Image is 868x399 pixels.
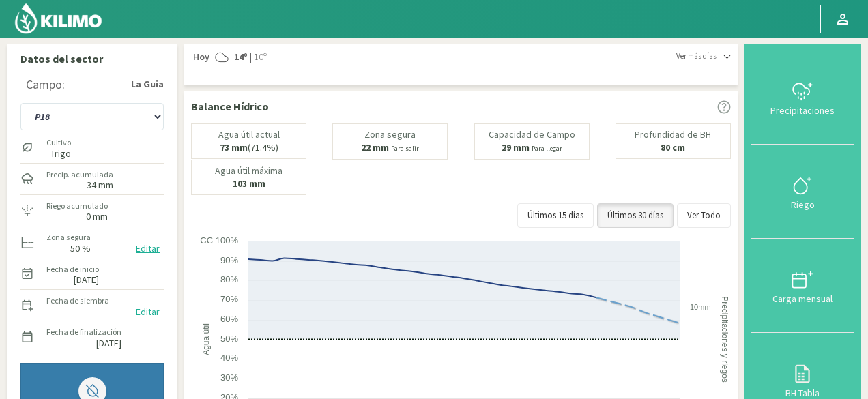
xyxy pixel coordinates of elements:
[391,144,419,153] small: Para salir
[26,78,65,91] div: Campo:
[532,144,562,153] small: Para llegar
[46,295,109,307] label: Fecha de siembra
[252,50,267,64] span: 10º
[690,303,711,311] text: 10mm
[132,241,164,256] button: Editar
[751,239,854,333] button: Carga mensual
[46,326,121,338] label: Fecha de finalización
[46,231,91,243] label: Zona segura
[751,50,854,145] button: Precipitaciones
[502,141,530,153] b: 29 mm
[14,2,103,35] img: Kilimo
[218,130,280,140] p: Agua útil actual
[87,181,113,190] label: 34 mm
[200,235,238,246] text: CC 100%
[96,339,121,348] label: [DATE]
[220,294,238,304] text: 70%
[233,177,265,190] b: 103 mm
[220,274,238,284] text: 80%
[132,304,164,320] button: Editar
[755,294,850,304] div: Carga mensual
[46,149,71,158] label: Trigo
[70,244,91,253] label: 50 %
[635,130,711,140] p: Profundidad de BH
[104,307,109,316] label: --
[489,130,575,140] p: Capacidad de Campo
[517,203,594,228] button: Últimos 15 días
[220,314,238,324] text: 60%
[220,255,238,265] text: 90%
[755,200,850,209] div: Riego
[191,50,209,64] span: Hoy
[677,203,731,228] button: Ver Todo
[131,77,164,91] strong: La Guia
[220,334,238,344] text: 50%
[751,145,854,239] button: Riego
[201,323,211,355] text: Agua útil
[220,141,248,153] b: 73 mm
[361,141,389,153] b: 22 mm
[46,200,108,212] label: Riego acumulado
[215,166,283,176] p: Agua útil máxima
[46,168,113,181] label: Precip. acumulada
[234,50,248,63] strong: 14º
[86,212,108,221] label: 0 mm
[220,143,278,153] p: (71.4%)
[720,296,729,383] text: Precipitaciones y riegos
[676,50,717,62] span: Ver más días
[20,50,164,67] p: Datos del sector
[191,98,269,115] p: Balance Hídrico
[755,388,850,398] div: BH Tabla
[46,136,71,149] label: Cultivo
[364,130,416,140] p: Zona segura
[220,353,238,363] text: 40%
[755,106,850,115] div: Precipitaciones
[597,203,674,228] button: Últimos 30 días
[250,50,252,64] span: |
[220,372,238,383] text: 30%
[46,263,99,276] label: Fecha de inicio
[661,141,685,153] b: 80 cm
[74,276,99,284] label: [DATE]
